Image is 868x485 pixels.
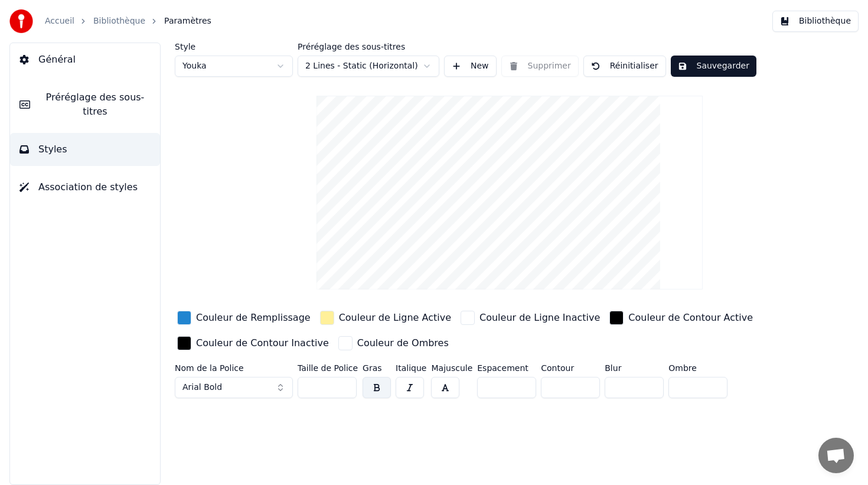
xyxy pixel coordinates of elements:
button: Réinitialiser [583,56,666,77]
img: youka [9,9,33,33]
button: Styles [10,133,160,166]
label: Préréglage des sous-titres [298,43,439,51]
span: Paramètres [164,15,211,27]
label: Espacement [477,364,536,372]
button: Couleur de Contour Active [607,308,755,327]
button: Couleur de Contour Inactive [175,334,331,353]
button: Couleur de Remplissage [175,308,313,327]
button: Sauvegarder [671,56,756,77]
label: Nom de la Police [175,364,293,372]
label: Italique [396,364,426,372]
div: Couleur de Remplissage [196,311,311,325]
button: Bibliothèque [772,11,859,32]
label: Gras [363,364,391,372]
button: Couleur de Ligne Inactive [458,308,602,327]
span: Association de styles [38,180,138,194]
div: Couleur de Ligne Inactive [479,311,600,325]
span: Arial Bold [182,382,222,393]
div: Couleur de Contour Inactive [196,336,329,350]
nav: breadcrumb [45,15,211,27]
label: Blur [605,364,664,372]
a: Bibliothèque [93,15,145,27]
button: Couleur de Ligne Active [318,308,453,327]
span: Préréglage des sous-titres [40,90,151,119]
label: Majuscule [431,364,472,372]
span: Styles [38,142,67,157]
label: Style [175,43,293,51]
a: Accueil [45,15,74,27]
button: Général [10,43,160,76]
span: Général [38,53,76,67]
div: Couleur de Ligne Active [339,311,451,325]
label: Contour [541,364,600,372]
div: Couleur de Ombres [357,336,449,350]
div: Couleur de Contour Active [628,311,753,325]
button: Préréglage des sous-titres [10,81,160,128]
button: Association de styles [10,171,160,204]
label: Ombre [668,364,727,372]
button: New [444,56,497,77]
label: Taille de Police [298,364,358,372]
button: Couleur de Ombres [336,334,451,353]
div: Ouvrir le chat [818,438,854,473]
